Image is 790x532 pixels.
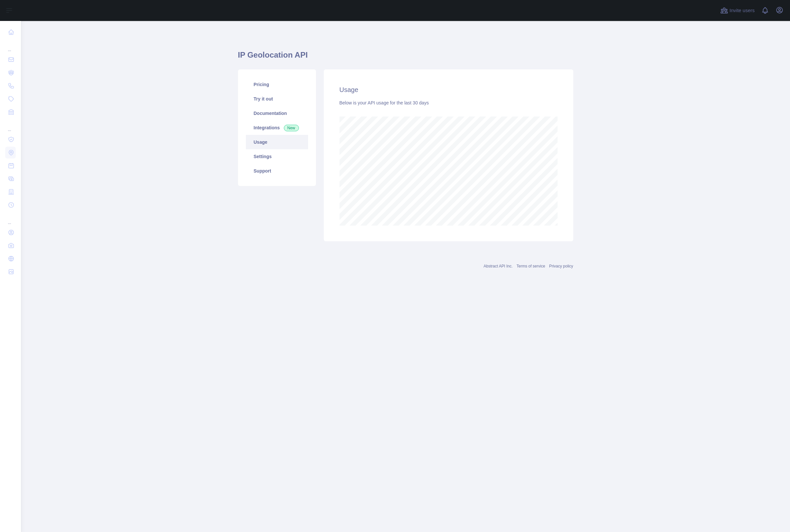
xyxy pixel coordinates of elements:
[284,125,299,131] span: New
[340,100,558,106] div: Below is your API usage for the last 30 days
[246,77,308,92] a: Pricing
[5,119,16,132] div: ...
[5,39,16,52] div: ...
[246,164,308,178] a: Support
[340,85,558,94] h2: Usage
[246,120,308,135] a: Integrations New
[246,135,308,149] a: Usage
[238,50,573,65] h1: IP Geolocation API
[517,264,545,268] a: Terms of service
[246,149,308,164] a: Settings
[5,212,16,225] div: ...
[246,106,308,120] a: Documentation
[246,92,308,106] a: Try it out
[719,5,756,16] button: Invite users
[484,264,513,268] a: Abstract API Inc.
[549,264,573,268] a: Privacy policy
[729,7,755,14] span: Invite users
